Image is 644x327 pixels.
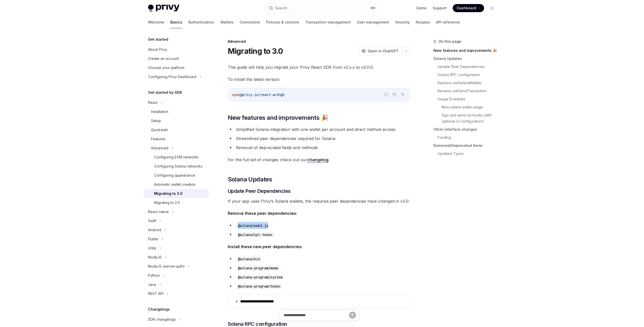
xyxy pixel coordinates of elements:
a: Funding [438,133,500,142]
div: Migrating to 3.0 [154,191,183,197]
a: Transaction management [305,16,351,28]
a: Support [433,6,447,11]
a: changelog [307,157,328,162]
button: Report incorrect code [383,91,390,98]
a: Configuring Solana networks [144,162,209,171]
span: Open in ChatGPT [368,49,399,54]
code: @solana-program/system [236,274,284,280]
div: Choose your platform [148,65,184,71]
span: npm [232,92,238,97]
div: REST API [148,291,163,297]
a: About Privy [144,45,209,54]
div: NodeJS (server-auth) [148,263,185,269]
div: Flutter [148,236,158,242]
div: Create an account [148,56,179,62]
a: Wallets [220,16,234,28]
span: To install the latest version: [228,76,410,83]
a: Security [395,16,410,28]
div: React [148,100,158,106]
li: Simplified Solana integration with one wallet per account and direct method access [228,126,410,133]
div: Search... [275,5,289,11]
div: Features [151,136,165,142]
a: Updated Types [438,150,500,158]
span: ⌘ K [370,6,376,10]
span: i [238,92,240,97]
div: Python [148,272,160,278]
a: Authentication [188,16,214,28]
div: About Privy [148,46,167,53]
div: Installation [151,109,168,115]
div: Java [148,282,156,288]
h5: Get started by SDK [148,89,182,96]
a: Automatic wallet creation [144,180,209,189]
div: Configuring Privy Dashboard [148,74,196,80]
a: Features [144,134,209,144]
a: Dashboard [453,4,484,12]
span: On this page [439,38,461,44]
img: light logo [148,5,179,12]
a: Sign and send via hooks (with optional UI configuration) [442,111,500,125]
a: Solana Updates [433,55,500,63]
div: Configuring EVM networks [154,154,199,160]
span: @privy-io/react-auth@3 [240,92,285,97]
a: Migrating to 3.0 [144,189,209,198]
div: Android [148,227,161,233]
a: Quickstart [144,125,209,134]
span: If your app uses Privy’s Solana wallets, the required peer dependencies have changed in v3.0: [228,198,410,205]
div: Configuring appearance [154,172,195,178]
code: @solana-program/token [236,284,282,289]
a: API reference [436,16,460,28]
div: Unity [148,245,156,251]
span: Update Peer Dependencies [228,188,291,195]
code: @solana/kit [236,256,262,262]
a: New solana wallet usage [442,103,500,111]
a: Connectors [240,16,260,28]
div: React native [148,209,169,215]
a: Demo [417,6,427,11]
div: Automatic wallet creation [154,181,196,188]
a: New features and improvements 🎉 [433,46,500,55]
button: Search...⌘K [265,4,379,13]
a: Installation [144,107,209,116]
a: Migrating to 2.0 [144,198,209,207]
a: Update Peer Dependencies [438,63,500,71]
button: Toggle dark mode [488,4,496,12]
a: Removed/Deprecated Items [433,142,500,150]
a: Configuring EVM networks [144,153,209,162]
div: Quickstart [151,127,168,133]
a: Rename useSendTransaction [438,87,500,95]
div: Swift [148,218,156,224]
a: Welcome [148,16,164,28]
div: SDK changelogs [148,316,176,322]
button: Ask AI [399,91,406,98]
a: Configuring appearance [144,171,209,180]
div: NodeJS [148,254,162,260]
h1: Migrating to 3.0 [228,46,283,56]
code: @solana/spl-token [236,232,274,238]
a: Solana RPC configuration [438,71,500,79]
a: User management [357,16,389,28]
a: Usage Examples [438,95,500,103]
span: This guide will help you migrate your Privy React SDK from v2.x.x to v3.0.0. [228,64,410,71]
li: Removal of deprecated fields and methods [228,144,410,151]
span: New features and improvements 🎉 [228,114,328,122]
span: Solana Updates [228,175,272,183]
a: Choose your platform [144,63,209,72]
div: Advanced [151,145,168,151]
code: @solana/web3.js [236,223,270,228]
strong: Remove these peer dependencies: [228,211,297,216]
a: Basics [170,16,182,28]
h5: Changelogs [148,306,170,312]
button: Send message [349,312,356,319]
div: Configuring Solana networks [154,163,202,169]
strong: Install these new peer dependencies: [228,244,302,249]
span: For the full set of changes check out our . [228,156,410,163]
a: Create an account [144,54,209,63]
button: Open in ChatGPT [358,47,402,55]
a: Recipes [416,16,430,28]
div: Setup [151,118,161,124]
a: Replace useSolanaWallets [438,79,500,87]
code: @solana-program/memo [236,265,280,271]
button: Copy the contents from the code block [391,91,398,98]
a: Setup [144,116,209,125]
